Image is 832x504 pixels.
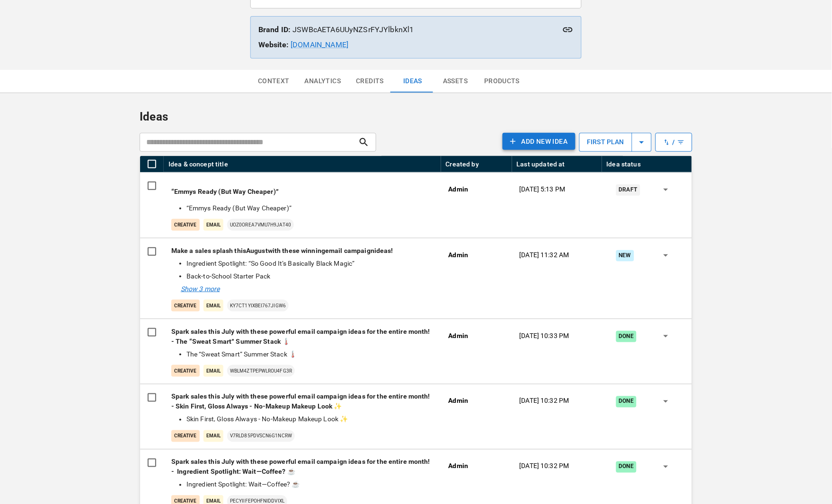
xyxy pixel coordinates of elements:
[227,219,294,231] p: uoz0orEa7VmU7H9jAt40
[171,300,200,312] p: creative
[186,271,430,281] li: Back-to-School Starter Pack
[227,300,289,312] p: ky7Ct1YIXBeI767jigW6
[449,250,469,260] p: Admin
[434,70,477,93] button: Assets
[520,396,569,406] p: [DATE] 10:32 PM
[449,396,469,406] p: Admin
[685,162,690,166] button: Menu
[325,247,374,254] strong: email campaign
[348,70,391,93] button: Credits
[449,461,469,471] p: Admin
[503,133,575,150] button: Add NEW IDEA
[227,365,295,377] p: wblM4ZTPepWLrOu4fG3r
[616,250,634,261] div: New
[520,331,569,341] p: [DATE] 10:33 PM
[616,461,637,472] div: Done
[391,70,434,93] button: Ideas
[186,349,430,359] li: The “Sweat Smart” Summer Stack 🌡️
[449,184,469,194] p: Admin
[204,219,223,231] p: Email
[171,430,200,442] p: creative
[517,160,565,168] div: Last updated at
[258,24,574,35] p: JSWBcAETA6UUyNZSrFYJYlbknXl1
[503,133,575,152] a: Add NEW IDEA
[181,284,220,294] p: Show 3 more
[607,160,641,168] div: Idea status
[186,415,430,425] li: Skin First, Gloss Always - No-Makeup Makeup Look ✨
[446,160,479,168] div: Created by
[171,327,434,347] p: Spark sales this July with these powerful email campaign ideas for the entire month! - The “Sweat...
[171,187,434,197] p: “Emmys Ready (But Way Cheaper)”
[616,331,637,342] div: Done
[258,40,289,49] strong: Website:
[227,430,295,442] p: V7Rld85PdvscN6g1NcRW
[505,162,510,166] button: Menu
[168,160,228,168] div: Idea & concept title
[204,365,223,377] p: Email
[449,331,469,341] p: Admin
[186,480,430,490] li: Ingredient Spotlight: Wait—Coffee? ☕
[186,259,430,269] li: Ingredient Spotlight: “So Good It’s Basically Black Magic”
[616,184,640,195] div: Draft
[434,162,439,166] button: Menu
[616,396,637,407] div: Done
[520,184,566,194] p: [DATE] 5:13 PM
[204,430,223,442] p: Email
[246,247,268,254] strong: August
[140,108,692,125] p: Ideas
[520,250,569,260] p: [DATE] 11:32 AM
[520,461,569,471] p: [DATE] 10:32 PM
[291,40,348,49] a: [DOMAIN_NAME]
[250,70,297,93] button: Context
[171,246,434,256] p: Make a sales splash this with these winning ideas!
[477,70,527,93] button: Products
[204,300,223,312] p: Email
[186,203,430,213] li: “Emmys Ready (But Way Cheaper)”
[579,133,652,152] button: first plan
[171,457,434,477] p: Spark sales this July with these powerful email campaign ideas for the entire month! - Ingredient...
[258,25,291,34] strong: Brand ID:
[171,365,200,377] p: creative
[297,70,349,93] button: Analytics
[580,131,632,153] p: first plan
[171,219,200,231] p: creative
[595,162,600,166] button: Menu
[171,392,434,412] p: Spark sales this July with these powerful email campaign ideas for the entire month! - Skin First...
